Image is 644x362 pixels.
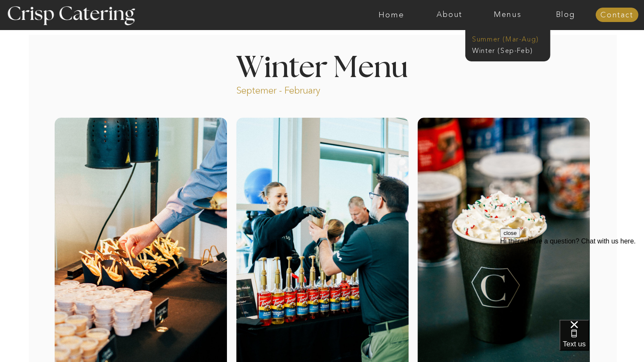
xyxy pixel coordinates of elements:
[236,84,353,94] p: Septemer - February
[472,34,548,42] a: Summer (Mar-Aug)
[595,11,638,19] a: Contact
[205,53,440,78] h1: Winter Menu
[472,46,542,54] a: Winter (Sep-Feb)
[500,229,644,330] iframe: podium webchat widget prompt
[478,11,536,19] a: Menus
[362,11,420,19] a: Home
[420,11,478,19] a: About
[559,320,644,362] iframe: podium webchat widget bubble
[536,11,594,19] a: Blog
